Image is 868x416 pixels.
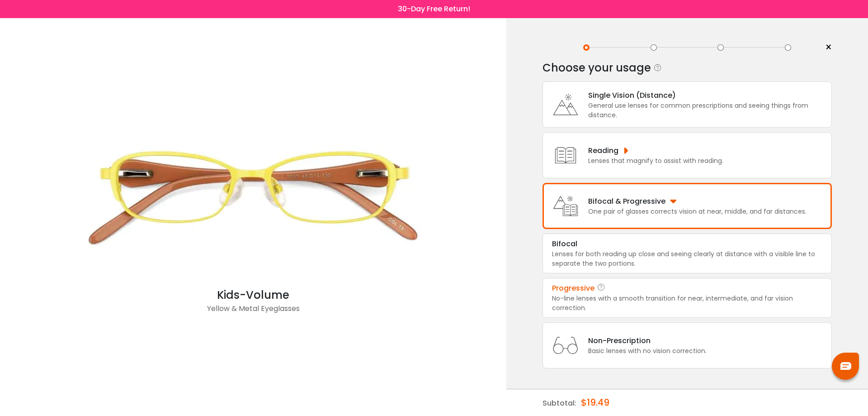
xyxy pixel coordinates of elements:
div: Single Vision (Distance) [588,90,827,101]
div: $19.49 [581,389,609,416]
i: Progressive [597,283,606,294]
div: Reading [588,145,723,156]
div: Bifocal & Progressive [588,196,807,207]
div: Bifocal [552,239,577,249]
div: Choose your usage [542,59,651,77]
div: Lenses that magnify to assist with reading. [588,156,723,166]
div: Yellow & Metal Eyeglasses [72,303,434,321]
div: Progressive [552,283,594,294]
div: Lenses for both reading up close and seeing clearly at distance with a visible line to separate t... [552,249,822,268]
div: One pair of glasses corrects vision at near, middle, and far distances. [588,207,807,216]
a: × [818,41,832,54]
img: Yellow Kids-Volume - Metal Eyeglasses [72,106,434,287]
div: Non-Prescription [588,335,707,346]
div: General use lenses for common prescriptions and seeing things from distance. [588,101,827,120]
span: × [825,41,832,54]
div: No-line lenses with a smooth transition for near, intermediate, and far vision correction. [552,294,822,313]
img: chat [840,362,851,370]
div: Kids-Volume [72,287,434,303]
div: Basic lenses with no vision correction. [588,346,707,356]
